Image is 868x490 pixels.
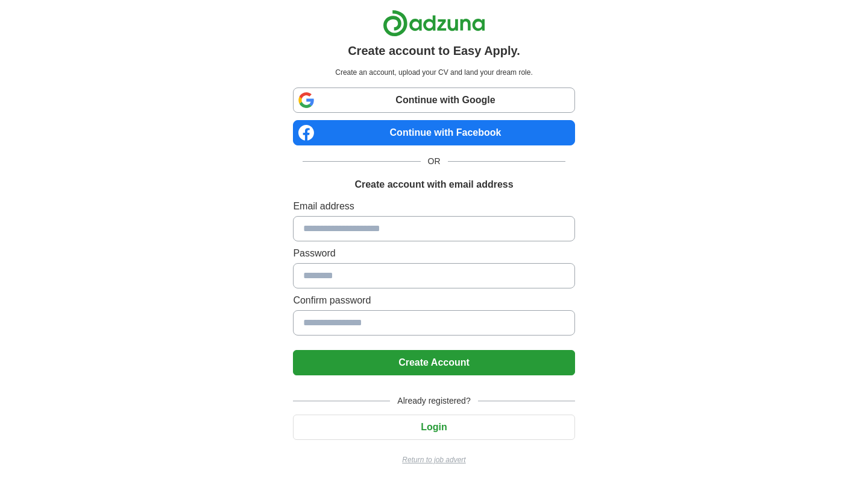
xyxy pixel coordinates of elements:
a: Login [293,422,574,432]
img: Adzuna logo [383,10,485,37]
a: Continue with Google [293,87,574,113]
a: Return to job advert [293,454,574,465]
button: Login [293,415,574,440]
h1: Create account with email address [354,177,513,192]
a: Continue with Facebook [293,120,574,145]
span: Already registered? [390,395,477,407]
button: Create Account [293,350,574,375]
p: Create an account, upload your CV and land your dream role. [295,67,572,78]
label: Confirm password [293,293,574,308]
label: Email address [293,199,574,214]
h1: Create account to Easy Apply. [348,42,520,60]
label: Password [293,246,574,261]
span: OR [421,155,448,168]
